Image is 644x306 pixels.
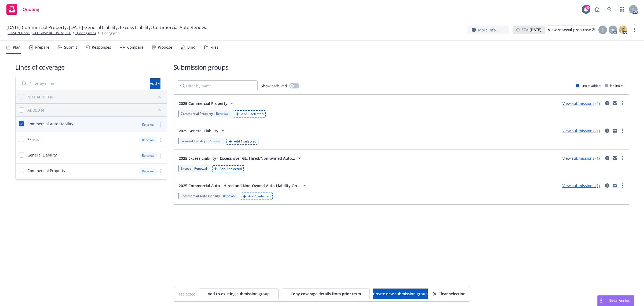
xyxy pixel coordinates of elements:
[208,291,270,296] span: Add to existing submission group
[64,45,77,49] div: Submit
[15,63,167,72] h1: Lines of coverage
[631,27,638,33] a: more
[27,152,57,158] span: General Liability
[529,27,541,32] strong: [DATE]
[193,166,208,171] div: Renewal
[604,127,610,134] a: circleInformation
[373,289,428,299] button: Create new submission group
[27,168,65,173] span: Commercial Property
[261,83,287,89] span: Show archived
[604,155,610,161] a: circleInformation
[127,45,144,49] div: Compare
[605,83,623,88] div: No limits
[611,27,615,33] span: M
[187,45,196,49] div: Bind
[291,291,361,296] span: Copy coverage details from prior term
[27,137,39,142] span: Excess
[562,128,600,133] a: View submissions (1)
[478,27,499,33] span: More info...
[4,2,41,17] a: Quoting
[27,106,164,114] button: ADDED (4)
[592,4,603,15] a: Report a Bug
[177,98,237,109] button: 2025 Commercial Property
[181,166,191,171] span: Excess
[604,4,615,15] a: Search
[27,107,45,113] div: ADDED (4)
[179,101,228,106] span: 2025 Commercial Property
[174,63,629,72] h1: Submission groups
[598,296,604,306] div: Drag to move
[179,183,300,188] span: 2025 Commercial Auto - Hired and Non-Owned Auto Liability On...
[177,125,228,136] button: 2025 General Liability
[23,7,39,12] span: Quoting
[562,101,600,106] a: View submissions (2)
[522,27,541,33] span: ETA :
[612,155,618,161] a: mail
[179,155,295,161] span: 2025 Excess Liability - Excess over GL, Hired/Non-owned Auto...
[612,127,618,134] a: mail
[177,180,309,191] button: 2025 Commercial Auto - Hired and Non-Owned Auto Liability On...
[604,100,610,106] a: circleInformation
[27,92,164,101] button: NOT ADDED (0)
[178,291,196,297] span: 1 selected
[619,155,625,161] a: more
[248,194,270,198] span: Add 1 selected
[612,100,618,106] a: mail
[282,289,370,299] button: Copy coverage details from prior term
[619,127,625,134] a: more
[100,31,119,35] span: Quoting plan
[6,31,71,35] a: [PERSON_NAME][GEOGRAPHIC_DATA], LLC
[219,166,242,171] span: Add 1 selected
[433,289,466,299] button: Clear selection
[586,5,590,10] div: 40
[19,78,147,89] input: Filter by name...
[6,24,208,31] span: [DATE] Commercial Property, [DATE] General Liability, Excess Liability, Commercial Auto Renewal
[181,111,213,116] span: Commercial Property
[619,100,625,106] a: more
[13,45,21,49] div: Plan
[576,83,601,88] div: Limits added
[177,80,258,91] input: Filter by name...
[215,111,230,116] div: Renewal
[548,26,595,34] a: View renewal prep case
[208,139,222,143] div: Renewal
[234,139,256,144] span: Add 1 selected
[157,137,164,143] a: more
[150,78,160,89] button: Add
[157,168,164,175] a: more
[548,26,595,34] div: View renewal prep case
[222,194,237,198] div: Renewal
[92,45,111,49] div: Responses
[181,194,220,198] span: Commercial Auto Liability
[199,289,279,299] button: Add to existing submission group
[619,26,627,34] img: photo
[597,295,634,306] button: Nova Assist
[139,121,157,128] div: Renewal
[617,4,627,15] a: Switch app
[157,121,164,128] a: more
[179,128,218,134] span: 2025 General Liability
[609,298,630,303] span: Nova Assist
[181,139,206,143] span: General Liability
[27,94,54,100] div: NOT ADDED (0)
[35,45,49,49] div: Prepare
[158,45,172,49] div: Propose
[604,182,610,189] a: circleInformation
[467,26,509,34] button: More info...
[75,31,96,35] a: Quoting plans
[562,156,600,161] a: View submissions (1)
[373,291,428,296] span: Create new submission group
[139,168,157,175] div: Renewal
[139,137,157,143] div: Renewal
[210,45,218,49] div: Files
[27,121,73,127] span: Commercial Auto Liability
[177,153,304,163] button: 2025 Excess Liability - Excess over GL, Hired/Non-owned Auto...
[157,152,164,159] a: more
[612,182,618,189] a: mail
[139,152,157,159] div: Renewal
[619,182,625,189] a: more
[241,112,264,116] span: Add 1 selected
[562,183,600,188] a: View submissions (1)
